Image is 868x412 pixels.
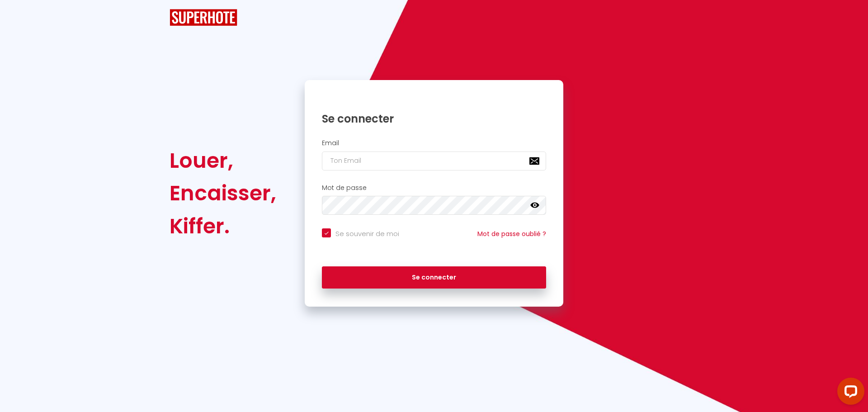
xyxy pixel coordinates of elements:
h1: Se connecter [322,112,546,126]
button: Se connecter [322,266,546,289]
img: SuperHote logo [170,9,237,26]
h2: Mot de passe [322,184,546,192]
div: Kiffer. [170,210,276,242]
h2: Email [322,139,546,147]
iframe: LiveChat chat widget [830,374,868,412]
input: Ton Email [322,152,546,170]
div: Encaisser, [170,177,276,209]
a: Mot de passe oublié ? [477,229,546,238]
div: Louer, [170,144,276,177]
